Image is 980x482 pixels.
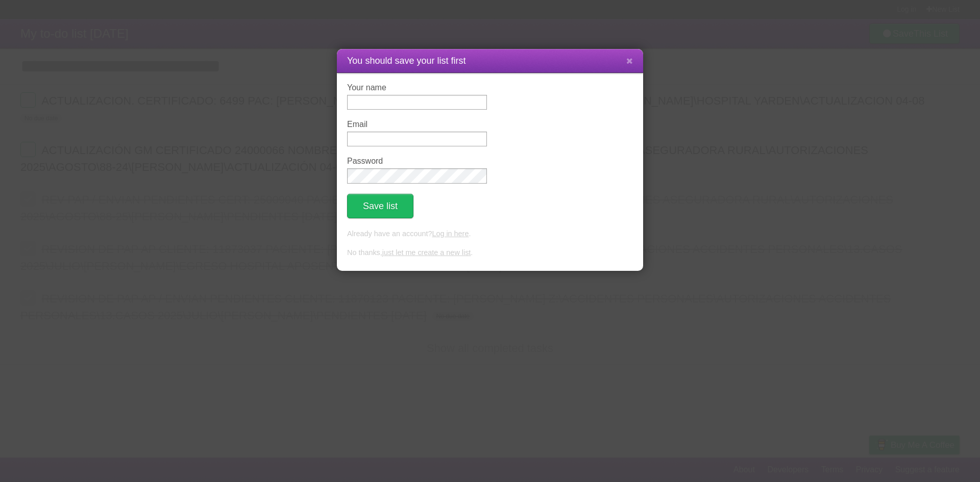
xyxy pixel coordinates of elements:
label: Password [347,157,487,166]
button: Save list [347,194,413,218]
a: Log in here [432,230,469,238]
p: No thanks, . [347,247,633,259]
h1: You should save your list first [347,54,633,68]
a: just let me create a new list [382,248,471,257]
label: Email [347,120,487,129]
label: Your name [347,83,487,92]
p: Already have an account? . [347,229,633,240]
